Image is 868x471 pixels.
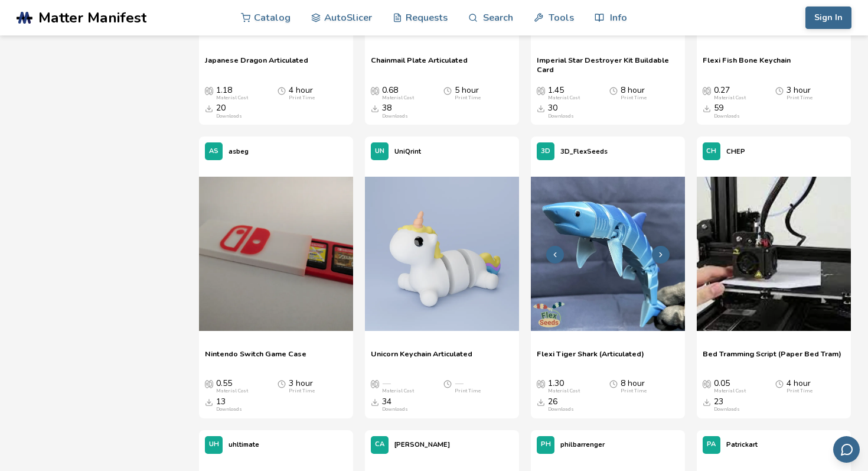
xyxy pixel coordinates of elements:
[703,349,841,367] a: Bed Tramming Script (Paper Bed Tram)
[714,113,740,119] div: Downloads
[382,95,414,101] div: Material Cost
[229,438,259,451] p: uhltimate
[371,86,379,95] span: Average Cost
[443,86,452,95] span: Average Print Time
[703,56,791,73] span: Flexi Fish Bone Keychain
[714,388,746,394] div: Material Cost
[541,441,551,449] span: PH
[216,397,242,412] div: 13
[621,379,647,394] div: 8 hour
[382,397,408,412] div: 34
[726,438,758,451] p: Patrickart
[560,145,608,158] p: 3D_FlexSeeds
[548,95,580,101] div: Material Cost
[541,148,550,155] span: 3D
[833,436,860,463] button: Send feedback via email
[371,379,379,388] span: Average Cost
[205,349,306,367] a: Nintendo Switch Game Case
[371,56,468,73] a: Chainmail Plate Articulated
[707,441,716,449] span: PA
[537,397,545,407] span: Downloads
[278,86,286,95] span: Average Print Time
[609,379,618,388] span: Average Print Time
[209,441,219,449] span: UH
[375,441,384,449] span: CA
[394,145,421,158] p: UniQrint
[787,95,812,101] div: Print Time
[548,407,574,412] div: Downloads
[805,7,851,29] button: Sign In
[216,407,242,412] div: Downloads
[205,103,213,113] span: Downloads
[205,379,213,388] span: Average Cost
[537,103,545,113] span: Downloads
[714,379,746,394] div: 0.05
[537,56,679,73] a: Imperial Star Destroyer Kit Buildable Card
[371,103,379,113] span: Downloads
[382,86,414,101] div: 0.68
[278,379,286,388] span: Average Print Time
[455,95,481,101] div: Print Time
[455,388,481,394] div: Print Time
[216,95,248,101] div: Material Cost
[548,86,580,101] div: 1.45
[775,86,784,95] span: Average Print Time
[382,103,408,119] div: 38
[560,438,605,451] p: philbarrenger
[38,9,146,26] span: Matter Manifest
[621,95,647,101] div: Print Time
[289,86,315,101] div: 4 hour
[775,379,784,388] span: Average Print Time
[548,379,580,394] div: 1.30
[787,86,812,101] div: 3 hour
[229,145,249,158] p: asbeg
[714,86,746,101] div: 0.27
[714,95,746,101] div: Material Cost
[382,379,390,388] span: —
[205,397,213,407] span: Downloads
[289,379,315,394] div: 3 hour
[205,86,213,95] span: Average Cost
[537,379,545,388] span: Average Cost
[382,388,414,394] div: Material Cost
[548,388,580,394] div: Material Cost
[216,103,242,119] div: 20
[455,379,463,388] span: —
[714,407,740,412] div: Downloads
[726,145,745,158] p: CHEP
[787,379,812,394] div: 4 hour
[703,103,711,113] span: Downloads
[609,86,618,95] span: Average Print Time
[216,113,242,119] div: Downloads
[714,103,740,119] div: 59
[443,379,452,388] span: Average Print Time
[787,388,812,394] div: Print Time
[537,349,644,367] a: Flexi Tiger Shark (Articulated)
[382,113,408,119] div: Downloads
[703,397,711,407] span: Downloads
[621,86,647,101] div: 8 hour
[205,56,308,73] a: Japanese Dragon Articulated
[455,86,481,101] div: 5 hour
[706,148,716,155] span: CH
[548,103,574,119] div: 30
[548,113,574,119] div: Downloads
[216,86,248,101] div: 1.18
[371,349,472,367] a: Unicorn Keychain Articulated
[382,407,408,412] div: Downloads
[714,397,740,412] div: 23
[216,388,248,394] div: Material Cost
[548,397,574,412] div: 26
[703,86,711,95] span: Average Cost
[621,388,647,394] div: Print Time
[371,397,379,407] span: Downloads
[537,86,545,95] span: Average Cost
[375,148,384,155] span: UN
